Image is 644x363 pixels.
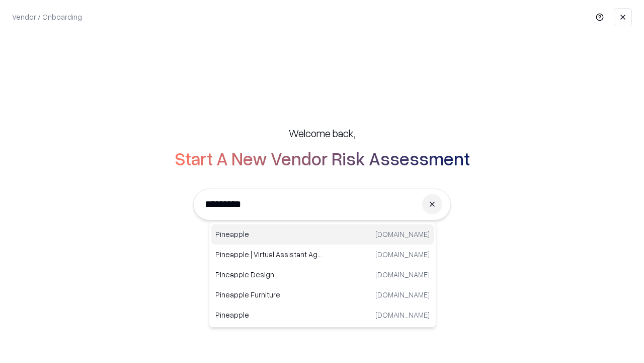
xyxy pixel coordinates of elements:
h2: Start A New Vendor Risk Assessment [175,148,470,168]
p: [DOMAIN_NAME] [375,289,430,300]
p: [DOMAIN_NAME] [375,310,430,320]
p: [DOMAIN_NAME] [375,269,430,280]
p: Vendor / Onboarding [12,12,82,22]
h5: Welcome back, [289,126,355,140]
p: Pineapple Design [215,269,323,280]
p: [DOMAIN_NAME] [375,249,430,260]
p: Pineapple [215,310,323,320]
p: [DOMAIN_NAME] [375,229,430,239]
p: Pineapple | Virtual Assistant Agency [215,249,323,260]
div: Suggestions [209,222,436,328]
p: Pineapple [215,229,323,239]
p: Pineapple Furniture [215,289,323,300]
